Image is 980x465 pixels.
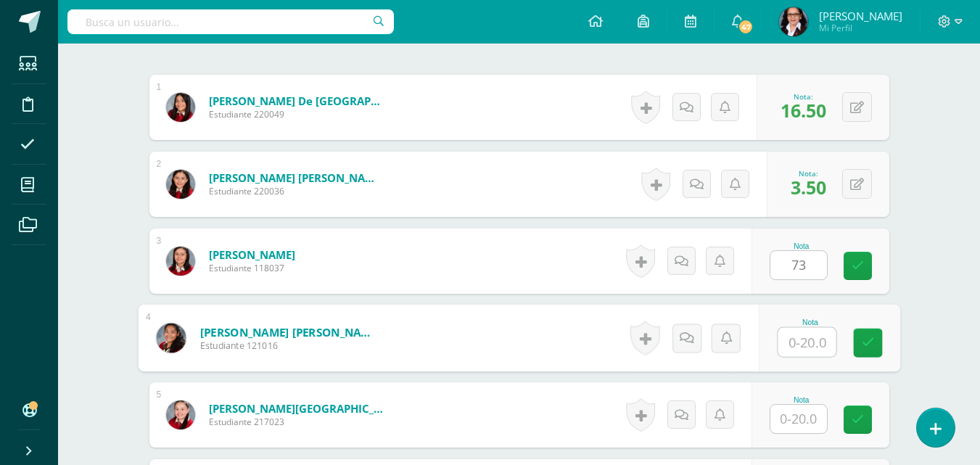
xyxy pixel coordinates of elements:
[770,405,827,433] input: 0-20.0
[791,175,826,199] span: 3.50
[791,168,826,178] div: Nota:
[166,170,195,199] img: 7ee07f646e87cc29122114ae4a874324.png
[209,94,383,108] a: [PERSON_NAME] De [GEOGRAPHIC_DATA]
[67,9,394,34] input: Busca un usuario...
[738,19,754,35] span: 47
[770,396,833,404] div: Nota
[209,262,295,274] span: Estudiante 118037
[209,170,383,185] a: [PERSON_NAME] [PERSON_NAME]
[819,9,902,23] span: [PERSON_NAME]
[209,108,383,120] span: Estudiante 220049
[156,323,186,353] img: 91ae60a3e1dd74f6fa877c15fcec6989.png
[778,328,836,357] input: 0-20.0
[166,400,195,429] img: 8b0f4665ab33adcccd1c821380761454.png
[166,93,195,122] img: b5569289d2814d0ba92c99427da8e130.png
[770,242,833,250] div: Nota
[779,7,808,36] img: f4a2795a97c6f3eea7a850ac3fbc6e71.png
[209,185,383,197] span: Estudiante 220036
[199,324,379,340] a: [PERSON_NAME] [PERSON_NAME]
[209,401,383,416] a: [PERSON_NAME][GEOGRAPHIC_DATA]
[781,91,826,102] div: Nota:
[166,247,195,276] img: 1ebe6ea3a0fc2966afe1812ebe020e08.png
[777,318,843,326] div: Nota
[209,247,295,262] a: [PERSON_NAME]
[819,22,902,34] span: Mi Perfil
[781,98,826,123] span: 16.50
[209,416,383,428] span: Estudiante 217023
[770,251,827,279] input: 0-20.0
[199,340,379,353] span: Estudiante 121016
